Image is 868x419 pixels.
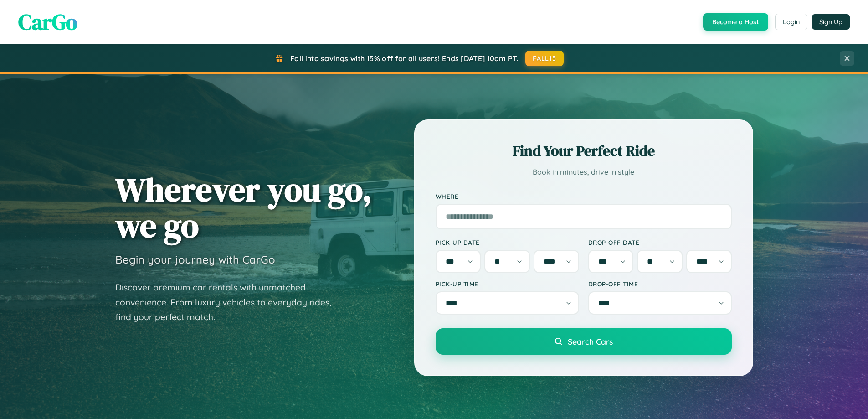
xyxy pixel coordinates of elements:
label: Drop-off Time [588,280,732,288]
button: FALL15 [525,51,564,66]
button: Login [775,14,807,30]
label: Where [436,192,732,200]
h2: Find Your Perfect Ride [436,141,732,161]
span: Search Cars [568,336,613,347]
h3: Begin your journey with CarGo [115,253,275,266]
p: Discover premium car rentals with unmatched convenience. From luxury vehicles to everyday rides, ... [115,280,343,325]
button: Search Cars [436,328,732,355]
span: CarGo [18,7,77,37]
button: Sign Up [812,14,850,30]
label: Pick-up Time [436,280,579,288]
label: Drop-off Date [588,238,732,246]
span: Fall into savings with 15% off for all users! Ends [DATE] 10am PT. [290,54,519,63]
p: Book in minutes, drive in style [436,166,732,179]
label: Pick-up Date [436,238,579,246]
button: Become a Host [703,13,768,31]
h1: Wherever you go, we go [115,171,372,243]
